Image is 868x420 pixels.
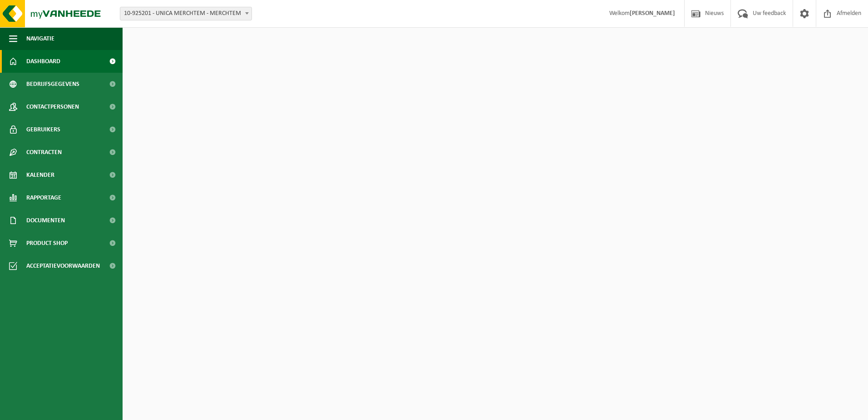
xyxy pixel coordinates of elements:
span: Navigatie [26,27,54,50]
span: Contactpersonen [26,95,79,118]
span: Bedrijfsgegevens [26,73,79,95]
span: Dashboard [26,50,60,73]
span: 10-925201 - UNICA MERCHTEM - MERCHTEM [120,7,252,20]
span: Gebruikers [26,118,60,141]
span: Kalender [26,164,54,186]
span: Documenten [26,209,65,232]
span: 10-925201 - UNICA MERCHTEM - MERCHTEM [120,7,252,20]
strong: [PERSON_NAME] [630,10,675,17]
span: Contracten [26,141,62,164]
span: Rapportage [26,186,61,209]
span: Acceptatievoorwaarden [26,255,100,277]
span: Product Shop [26,232,68,255]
